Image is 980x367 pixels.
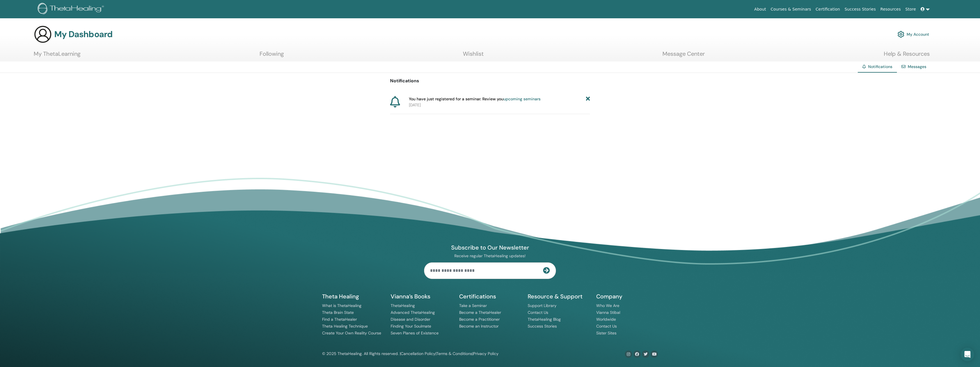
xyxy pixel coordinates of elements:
[463,50,484,61] a: Wishlist
[401,351,435,356] a: Cancellation Policy
[38,3,106,16] img: logo.png
[768,4,814,15] a: Courses & Seminars
[459,293,521,300] h5: Certifications
[596,330,616,336] a: Sister Sites
[436,351,472,356] a: Terms & Conditions
[391,330,439,336] a: Seven Planes of Existence
[390,77,590,84] p: Notifications
[424,244,556,251] h4: Subscribe to Our Newsletter
[322,293,384,300] h5: Theta Healing
[596,293,658,300] h5: Company
[528,293,589,300] h5: Resource & Support
[391,317,430,322] a: Disease and Disorder
[424,253,556,258] p: Receive regular ThetaHealing updates!
[473,351,499,356] a: Privacy Policy
[409,96,541,102] span: You have just registered for a seminar. Review you
[260,50,284,61] a: Following
[961,348,974,361] div: Open Intercom Messenger
[908,64,926,69] a: Messages
[34,50,81,61] a: My ThetaLearning
[459,317,500,322] a: Become a Practitioner
[868,64,892,69] span: Notifications
[322,330,381,336] a: Create Your Own Reality Course
[596,303,619,308] a: Who We Are
[596,317,616,322] a: Worldwide
[409,102,590,108] p: [DATE]
[596,324,617,329] a: Contact Us
[878,4,903,15] a: Resources
[528,310,548,315] a: Contact Us
[903,4,918,15] a: Store
[752,4,768,15] a: About
[459,324,499,329] a: Become an Instructor
[391,310,435,315] a: Advanced ThetaHealing
[391,324,431,329] a: Finding Your Soulmate
[842,4,878,15] a: Success Stories
[322,310,354,315] a: Theta Brain State
[391,293,452,300] h5: Vianna’s Books
[897,29,904,39] img: cog.svg
[34,25,52,43] img: generic-user-icon.jpg
[528,317,561,322] a: ThetaHealing Blog
[322,317,357,322] a: Find a ThetaHealer
[884,50,930,61] a: Help & Resources
[528,303,557,308] a: Support Library
[528,324,557,329] a: Success Stories
[897,28,929,41] a: My Account
[391,303,415,308] a: ThetaHealing
[662,50,705,61] a: Message Center
[54,29,113,39] h3: My Dashboard
[459,303,487,308] a: Take a Seminar
[322,350,499,357] div: © 2025 ThetaHealing. All Rights reserved. | | |
[459,310,501,315] a: Become a ThetaHealer
[322,324,368,329] a: Theta Healing Technique
[813,4,842,15] a: Certification
[503,96,541,101] a: upcoming seminars
[596,310,620,315] a: Vianna Stibal
[322,303,362,308] a: What is ThetaHealing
